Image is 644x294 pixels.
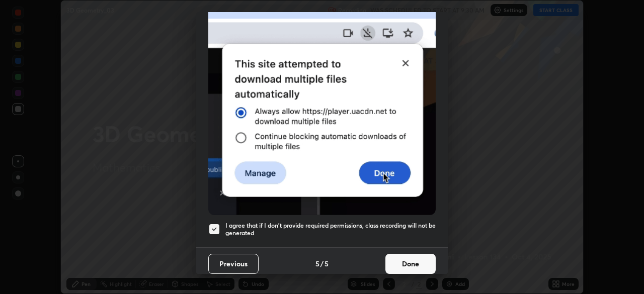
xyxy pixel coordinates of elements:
[225,222,436,237] h5: I agree that if I don't provide required permissions, class recording will not be generated
[320,258,324,269] h4: /
[208,254,259,274] button: Previous
[385,254,436,274] button: Done
[315,258,319,269] h4: 5
[325,258,329,269] h4: 5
